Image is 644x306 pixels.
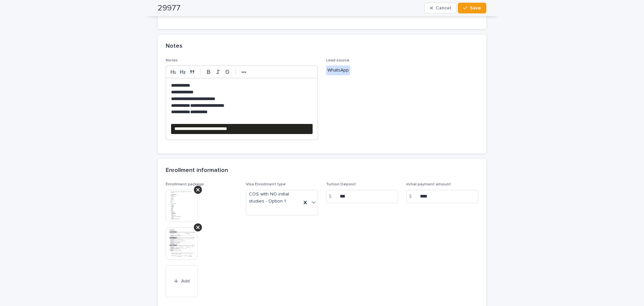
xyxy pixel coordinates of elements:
button: Cancel [424,3,457,13]
div: WhatsApp [326,65,350,75]
h2: 29977 [158,3,180,13]
strong: ••• [241,70,247,75]
h2: Enrollment information [166,167,228,174]
span: Cancel [436,6,451,10]
h2: Notes [166,43,182,50]
div: $ [326,190,339,203]
span: Lead source [326,58,350,62]
button: Save [458,3,486,13]
span: initial payment amount [406,182,451,186]
button: Add [166,265,198,297]
div: $ [406,190,420,203]
span: Enrollment package [166,182,204,186]
span: Notes [166,58,178,62]
span: Save [470,6,481,10]
span: Add [181,279,190,283]
span: Tuition Deposit [326,182,356,186]
span: Visa Enrollment type [246,182,286,186]
button: ••• [239,68,249,76]
span: COS with NO initial studies - Option 1 [249,191,299,205]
